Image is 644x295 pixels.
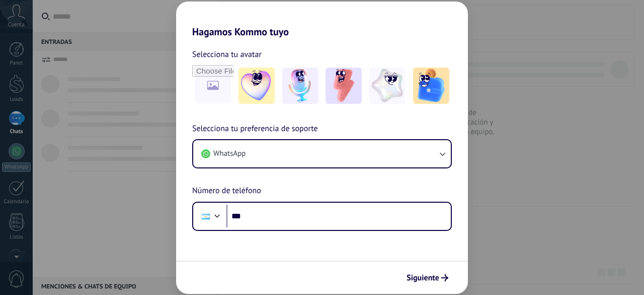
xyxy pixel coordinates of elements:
[238,68,275,104] img: -1.jpeg
[369,68,406,104] img: -4.jpeg
[192,123,318,136] span: Selecciona tu preferencia de soporte
[176,2,468,38] h2: Hagamos Kommo tuyo
[192,185,261,198] span: Número de teléfono
[402,269,453,286] button: Siguiente
[407,274,439,281] span: Siguiente
[282,68,318,104] img: -2.jpeg
[213,149,246,159] span: WhatsApp
[192,48,262,61] span: Selecciona tu avatar
[196,206,215,227] div: Argentina: + 54
[193,140,451,167] button: WhatsApp
[326,68,362,104] img: -3.jpeg
[413,68,449,104] img: -5.jpeg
